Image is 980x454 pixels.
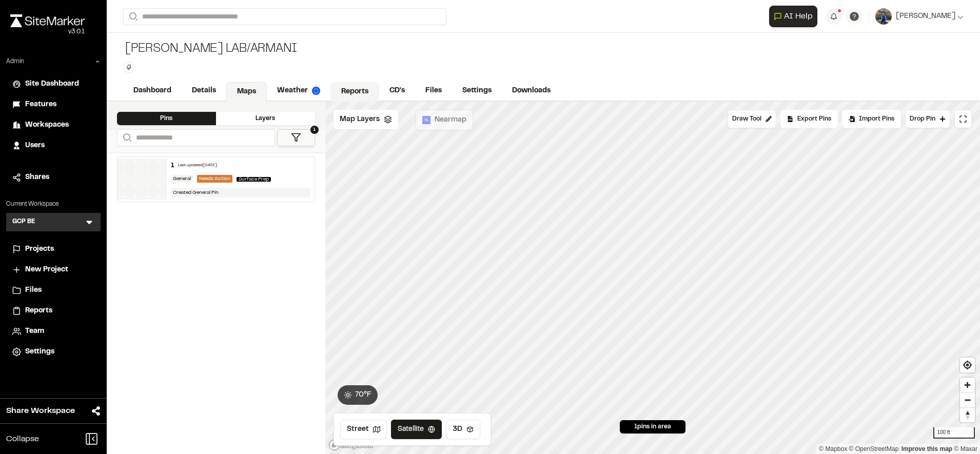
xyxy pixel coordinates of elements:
button: Open AI Assistant [769,6,817,27]
button: Find my location [960,358,975,372]
a: Map feedback [901,445,952,452]
span: Features [25,99,56,110]
button: Draw Tool [728,110,776,128]
img: User [875,8,892,25]
div: Pins [117,112,216,125]
img: Nearmap [422,116,430,124]
button: 70°F [338,385,378,405]
a: Mapbox [819,445,847,452]
button: Satellite [391,420,442,439]
span: Drop Pin [910,114,935,124]
button: Street [340,420,387,439]
div: Created General Pin [171,188,310,198]
span: Share Workspace [6,405,75,417]
button: [PERSON_NAME] [875,8,964,25]
a: Details [182,81,226,101]
a: Team [12,326,94,337]
span: New Project [25,264,68,275]
button: Zoom in [960,378,975,392]
p: Admin [6,57,24,66]
span: Projects [25,244,54,255]
span: [PERSON_NAME] [896,11,955,22]
a: Maxar [954,445,977,452]
span: Settings [25,346,54,358]
a: Mapbox logo [328,439,374,451]
div: Oh geez...please don't... [10,27,85,36]
a: CD's [379,81,415,101]
a: Reports [330,82,379,102]
div: Import Pins into your project [842,110,901,128]
button: Search [117,129,135,146]
span: Import Pins [859,114,894,124]
a: Features [12,99,94,110]
div: 100 ft [933,427,975,439]
span: Files [25,285,42,296]
span: Surface Prep [237,177,271,182]
a: OpenStreetMap [849,445,899,452]
button: Edit Tags [123,62,134,73]
span: Nearmap [435,114,466,126]
button: Drop Pin [905,110,950,128]
span: Collapse [6,433,39,445]
span: 70 ° F [355,389,371,401]
div: [PERSON_NAME] Lab/Armani [123,41,297,57]
a: Workspaces [12,120,94,131]
a: Settings [452,81,502,101]
button: Nearmap [416,110,473,130]
div: No pins available to export [780,110,838,128]
p: Current Workspace [6,200,101,209]
a: Settings [12,346,94,358]
button: Zoom out [960,392,975,407]
div: Last updated [DATE] [178,163,217,169]
span: Shares [25,172,49,183]
span: AI Help [784,10,813,23]
span: Site Dashboard [25,78,79,90]
a: Projects [12,244,94,255]
a: Reports [12,305,94,317]
a: Site Dashboard [12,78,94,90]
span: 1 [310,126,319,134]
div: 1 [171,161,174,170]
a: Dashboard [123,81,182,101]
span: Draw Tool [732,114,761,124]
span: Users [25,140,45,151]
img: precipai.png [312,87,320,95]
div: Layers [216,112,315,125]
a: Files [12,285,94,296]
button: Reset bearing to north [960,407,975,422]
span: Zoom out [960,393,975,407]
div: General [171,175,193,183]
button: Search [123,8,142,25]
a: Weather [267,81,330,101]
h3: GCP BE [12,217,35,227]
div: Open AI Assistant [769,6,821,27]
a: Downloads [502,81,561,101]
span: Workspaces [25,120,69,131]
img: banner-white.png [117,159,167,200]
a: New Project [12,264,94,275]
a: Files [415,81,452,101]
span: 1 pins in area [634,422,671,431]
span: Reports [25,305,52,317]
button: 3D [446,420,480,439]
button: 1 [277,129,315,146]
a: Maps [226,82,267,102]
a: Users [12,140,94,151]
span: Export Pins [797,114,831,124]
a: Shares [12,172,94,183]
img: rebrand.png [10,14,85,27]
span: Team [25,326,44,337]
span: Map Layers [340,114,380,125]
div: Needs Action [197,175,232,183]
